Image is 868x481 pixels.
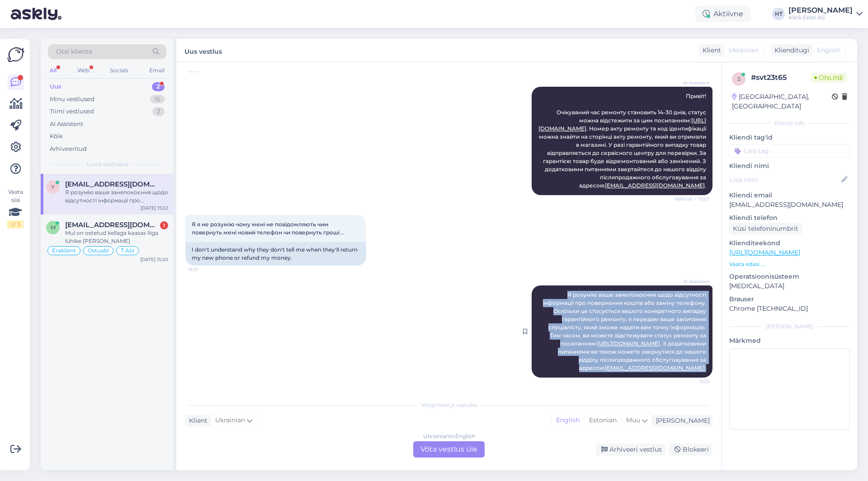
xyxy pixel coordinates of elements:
div: Minu vestlused [50,95,94,104]
div: Tiimi vestlused [50,107,94,116]
span: Nähtud ✓ 15:07 [675,196,710,202]
div: AI Assistent [50,120,83,129]
div: [DATE] 15:20 [140,256,168,263]
span: AI Assistent [676,278,710,285]
p: Kliendi telefon [729,213,850,223]
div: All [48,65,58,76]
p: Vaata edasi ... [729,260,850,268]
span: Ukrainian [729,46,759,55]
img: Askly Logo [7,46,24,63]
div: Klient [185,416,208,425]
div: 2 [152,107,165,116]
p: [MEDICAL_DATA] [729,281,850,291]
span: Muu [626,416,640,424]
p: Klienditeekond [729,238,850,248]
a: [PERSON_NAME]Klick Eesti AS [788,7,863,21]
p: Kliendi nimi [729,161,850,171]
span: Я розумію ваше занепокоєння щодо відсутності інформації про повернення коштів або заміну телефону... [543,291,708,371]
a: [URL][DOMAIN_NAME] [729,248,800,257]
div: Valige keel ja vastake [185,401,712,409]
div: Klienditugi [771,46,809,55]
div: Uus [50,82,61,91]
div: [DATE] 15:22 [141,205,168,211]
div: 1 [160,221,168,229]
span: AI Assistent [676,79,710,86]
div: Klick Eesti AS [788,14,853,21]
span: Eraklient [52,248,76,253]
label: Uus vestlus [184,44,222,56]
div: Ukrainian to English [423,432,475,440]
span: Online [811,73,847,83]
div: Я розумію ваше занепокоєння щодо відсутності інформації про повернення коштів або заміну телефону... [65,188,168,205]
span: English [817,46,840,55]
div: Arhiveeri vestlus [596,444,665,456]
span: Y [51,183,55,190]
span: 15:22 [676,378,710,385]
a: [EMAIL_ADDRESS][DOMAIN_NAME] [605,364,705,371]
div: [PERSON_NAME] [652,416,710,425]
div: 2 [152,82,165,91]
span: Otsi kliente [56,47,92,56]
div: Kliendi info [729,119,850,127]
div: Vaata siia [7,188,24,229]
a: [EMAIL_ADDRESS][DOMAIN_NAME] [605,182,705,189]
a: [URL][DOMAIN_NAME] [597,340,660,347]
span: m [51,224,56,231]
div: Kõik [50,132,63,141]
div: Aktiivne [695,6,750,22]
div: Estonian [584,414,621,427]
div: I don't understand why they don't tell me when they'll return my new phone or refund my money. [185,242,366,266]
span: s [737,75,741,82]
span: Ostuabi [88,248,109,253]
input: Lisa nimi [730,175,840,185]
p: Brauser [729,294,850,304]
div: HT [772,8,785,20]
div: Web [75,65,91,76]
div: Klient [699,46,721,55]
p: Kliendi tag'id [729,133,850,142]
div: Küsi telefoninumbrit [729,223,802,235]
p: Operatsioonisüsteem [729,272,850,281]
div: Mul on ostetud kellaga kaasas liiga lühike [PERSON_NAME] [65,229,168,245]
span: Yaremkovana@gmail.com [65,180,159,188]
span: T.Abi [121,248,134,253]
div: Võta vestlus üle [413,441,485,458]
div: [PERSON_NAME] [729,322,850,331]
p: Kliendi email [729,191,850,200]
p: Chrome [TECHNICAL_ID] [729,304,850,313]
div: # svt23t65 [751,72,811,83]
div: 15 [150,95,165,104]
div: [GEOGRAPHIC_DATA], [GEOGRAPHIC_DATA] [732,92,832,111]
span: Я я не розумію чому мені не повідомляють чим повернуть мені новий телефон чи повернуть гроші .. [192,221,344,236]
div: Arhiveeritud [50,145,87,154]
div: Blokeeri [669,444,712,456]
div: Email [147,65,166,76]
div: [PERSON_NAME] [788,7,853,14]
div: Socials [108,65,130,76]
span: Ukrainian [215,416,245,425]
p: Märkmed [729,336,850,346]
span: madis.rappo@gmail.ee [65,221,159,229]
input: Lisa tag [729,144,850,158]
span: 15:21 [188,266,222,273]
div: English [552,414,584,427]
div: 2 / 3 [7,220,24,229]
p: [EMAIL_ADDRESS][DOMAIN_NAME] [729,200,850,210]
span: Uued vestlused [86,160,128,168]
